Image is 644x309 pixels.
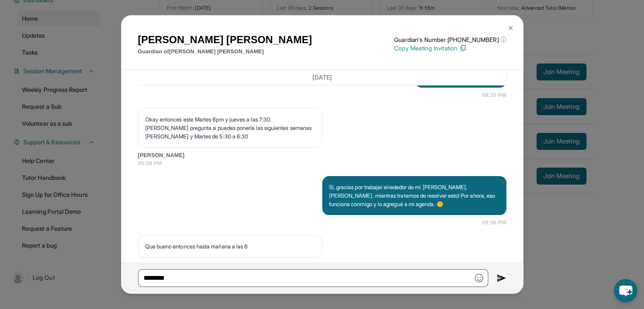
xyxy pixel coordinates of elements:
[145,242,315,251] p: Que bueno entonces hasta mañana a las 6
[394,36,506,44] p: Guardian's Number: [PHONE_NUMBER]
[475,274,483,282] img: Emoji
[614,279,637,302] button: chat-button
[138,47,312,56] p: Guardian of [PERSON_NAME] [PERSON_NAME]
[138,32,312,47] h1: [PERSON_NAME] [PERSON_NAME]
[138,261,506,270] span: [PERSON_NAME]
[497,273,506,283] img: Send icon
[138,151,506,160] span: [PERSON_NAME]
[138,159,506,168] span: 05:28 PM
[329,183,500,208] p: Sí, gracias por trabajar alrededor de mi [PERSON_NAME], [PERSON_NAME], mientras tratamos de resol...
[482,218,506,227] span: 05:56 PM
[507,25,514,31] img: Close Icon
[145,115,315,141] p: Okay entonces este Martes 6pm y jueves a las 7:30. [PERSON_NAME] pregunta si puedes ponerla las s...
[482,91,506,99] span: 05:25 PM
[394,44,506,52] p: Copy Meeting Invitation
[459,44,467,52] img: Copy Icon
[138,73,506,82] h3: [DATE]
[500,36,506,44] span: ⓘ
